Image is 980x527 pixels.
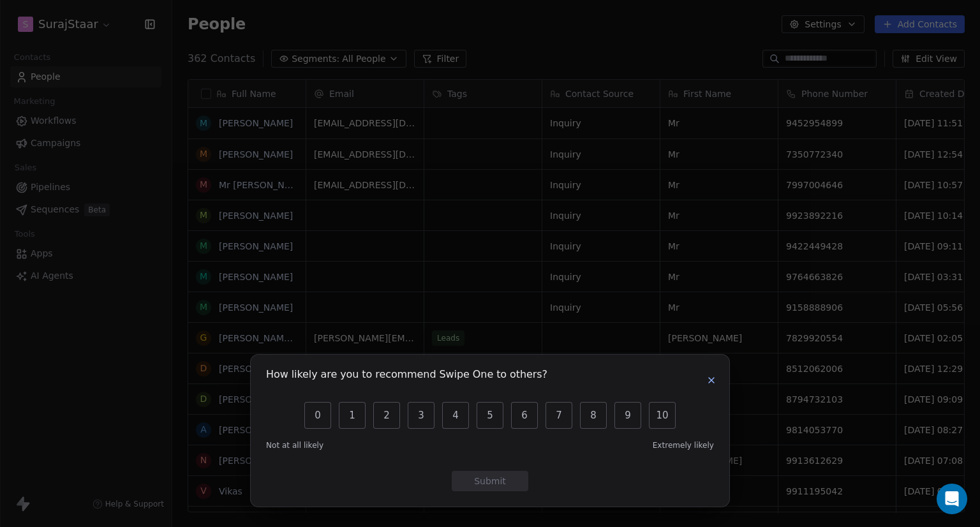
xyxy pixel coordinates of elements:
[304,402,331,429] button: 0
[266,440,323,450] span: Not at all likely
[408,402,434,429] button: 3
[511,402,538,429] button: 6
[653,440,714,450] span: Extremely likely
[339,402,366,429] button: 1
[649,402,676,429] button: 10
[580,402,607,429] button: 8
[546,402,572,429] button: 7
[477,402,503,429] button: 5
[373,402,400,429] button: 2
[442,402,469,429] button: 4
[614,402,641,429] button: 9
[266,370,547,383] h1: How likely are you to recommend Swipe One to others?
[452,471,528,491] button: Submit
